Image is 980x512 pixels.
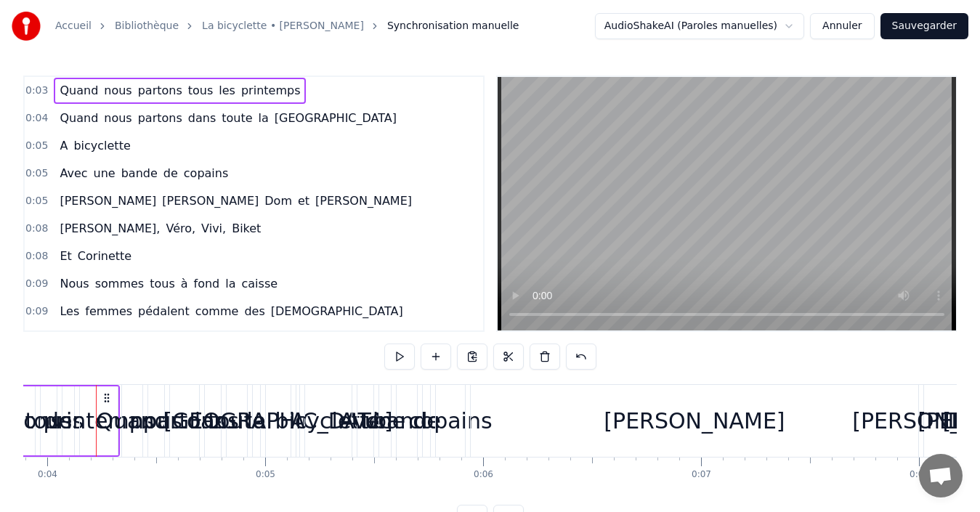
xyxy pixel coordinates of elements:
a: Ouvrir le chat [919,454,963,497]
span: nous [102,82,133,99]
span: fond [193,275,222,292]
div: une [365,405,405,437]
span: 0:09 [25,277,48,291]
span: 0:05 [25,194,48,208]
span: Dom [263,192,293,209]
button: Annuler [810,13,874,39]
div: 0:07 [692,469,711,481]
span: la [257,110,270,126]
span: copains [182,165,230,182]
a: Bibliothèque [115,19,179,33]
span: printemps [240,82,302,99]
span: [GEOGRAPHIC_DATA] [273,110,398,126]
span: femmes [84,303,134,320]
div: tous [25,405,73,437]
button: Sauvegarder [880,13,968,39]
span: Corinette [76,248,133,264]
div: copains [408,405,492,437]
div: bande [373,405,441,437]
span: Quand [58,82,100,99]
span: Biket [230,220,262,237]
span: les [217,82,237,99]
span: Nous [58,275,90,292]
a: Accueil [55,19,92,33]
span: Véro, [164,220,197,237]
span: A [58,137,69,154]
div: bicyclette [275,405,381,437]
div: [GEOGRAPHIC_DATA] [163,405,392,437]
span: 0:03 [25,84,48,98]
span: 0:04 [25,111,48,126]
span: 0:05 [25,166,48,181]
span: de [162,165,179,182]
span: Les [58,303,81,320]
div: [PERSON_NAME] [604,405,785,437]
div: 0:08 [910,469,929,481]
span: Synchronisation manuelle [387,19,519,33]
span: et [296,192,311,209]
span: pédalent [137,303,191,320]
a: La bicyclette • [PERSON_NAME] [202,19,364,33]
span: 0:08 [25,222,48,236]
img: youka [12,12,41,41]
div: 0:04 [38,469,57,481]
span: partons [137,82,184,99]
span: Avec [58,165,89,182]
span: Vivi, [200,220,227,237]
span: [PERSON_NAME], [58,220,161,237]
span: sommes [94,275,145,292]
span: à [179,275,190,292]
div: Avec [339,405,391,437]
span: bande [120,165,159,182]
span: des [243,303,266,320]
span: [PERSON_NAME] [314,192,413,209]
span: 0:05 [25,139,48,153]
span: comme [194,303,240,320]
span: Quand [58,110,100,126]
span: caisse [240,275,280,292]
span: 0:08 [25,249,48,264]
span: toute [220,110,254,126]
span: dans [187,110,217,126]
span: tous [187,82,215,99]
span: 0:09 [25,304,48,319]
nav: breadcrumb [55,19,519,33]
span: Et [58,248,73,264]
div: 0:05 [256,469,275,481]
span: nous [102,110,133,126]
span: partons [137,110,184,126]
span: bicyclette [72,137,131,154]
div: 0:06 [474,469,493,481]
div: partons [143,405,227,437]
div: printemps [44,405,155,437]
span: [PERSON_NAME] [58,192,158,209]
div: nous [130,405,182,437]
span: [DEMOGRAPHIC_DATA] [270,303,405,320]
span: une [92,165,117,182]
span: [PERSON_NAME] [161,192,260,209]
span: la [224,275,237,292]
span: tous [148,275,177,292]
